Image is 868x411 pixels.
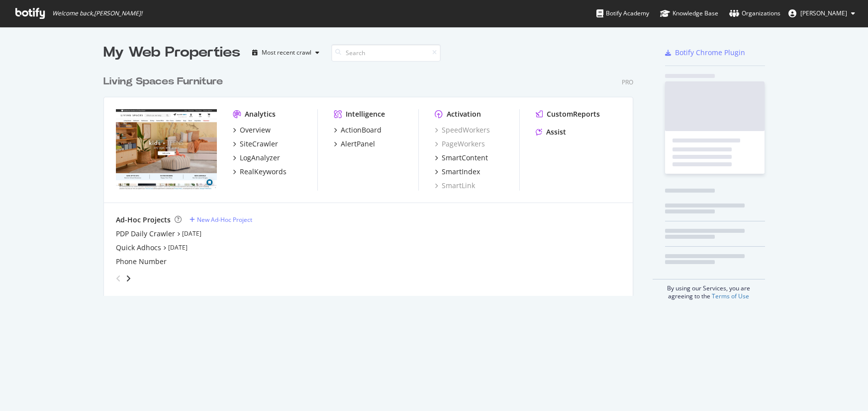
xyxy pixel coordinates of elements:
[233,153,280,163] a: LogAnalyzer
[168,243,188,252] a: [DATE]
[116,257,167,267] a: Phone Number
[125,274,132,283] div: angle-right
[233,125,271,135] a: Overview
[103,74,227,89] a: Living Spaces Furniture
[435,153,488,163] a: SmartContent
[442,167,480,177] div: SmartIndex
[103,43,240,63] div: My Web Properties
[103,63,641,296] div: grid
[536,109,600,119] a: CustomReports
[660,8,718,18] div: Knowledge Base
[334,125,382,135] a: ActionBoard
[447,109,481,119] div: Activation
[248,45,323,61] button: Most recent crawl
[116,109,217,190] img: livingspaces.com
[334,139,375,149] a: AlertPanel
[240,139,278,149] div: SiteCrawler
[435,181,475,191] a: SmartLink
[240,153,280,163] div: LogAnalyzer
[233,167,287,177] a: RealKeywords
[197,215,252,224] div: New Ad-Hoc Project
[596,8,649,18] div: Botify Academy
[116,243,161,253] a: Quick Adhocs
[190,215,252,224] a: New Ad-Hoc Project
[800,9,847,17] span: Kianna Vazquez
[435,125,490,135] a: SpeedWorkers
[262,50,311,56] div: Most recent crawl
[182,229,201,238] a: [DATE]
[233,139,278,149] a: SiteCrawler
[665,48,745,58] a: Botify Chrome Plugin
[346,109,385,119] div: Intelligence
[116,229,175,239] a: PDP Daily Crawler
[780,5,863,21] button: [PERSON_NAME]
[341,125,382,135] div: ActionBoard
[435,167,480,177] a: SmartIndex
[331,44,441,62] input: Search
[547,109,600,119] div: CustomReports
[240,167,287,177] div: RealKeywords
[622,78,633,86] div: Pro
[103,74,223,89] div: Living Spaces Furniture
[116,215,171,225] div: Ad-Hoc Projects
[546,127,566,137] div: Assist
[341,139,375,149] div: AlertPanel
[112,271,125,286] div: angle-left
[52,9,142,17] span: Welcome back, [PERSON_NAME] !
[712,292,749,300] a: Terms of Use
[729,8,780,18] div: Organizations
[240,125,271,135] div: Overview
[442,153,488,163] div: SmartContent
[536,127,566,137] a: Assist
[653,279,765,300] div: By using our Services, you are agreeing to the
[245,109,276,119] div: Analytics
[435,139,485,149] a: PageWorkers
[675,48,745,58] div: Botify Chrome Plugin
